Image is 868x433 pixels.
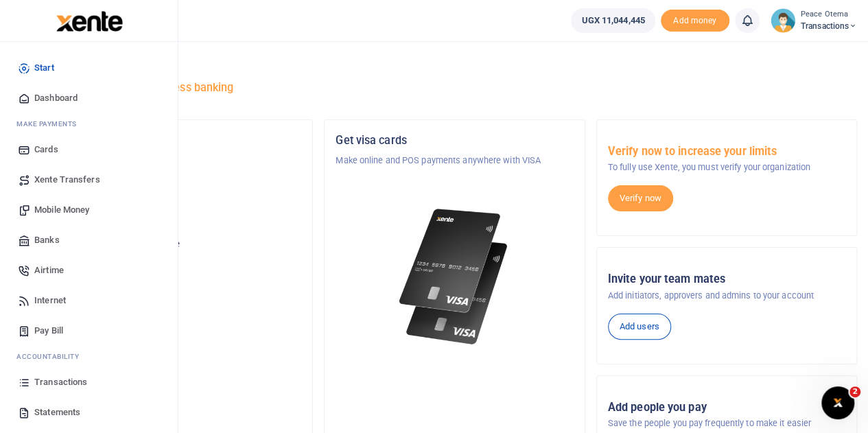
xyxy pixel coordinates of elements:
[11,83,167,113] a: Dashboard
[34,375,87,389] span: Transactions
[395,200,514,353] img: xente-_physical_cards.png
[34,406,80,419] span: Statements
[34,203,89,217] span: Mobile Money
[801,20,857,32] span: Transactions
[64,134,301,148] h5: Organization
[34,91,78,105] span: Dashboard
[11,285,167,316] a: Internet
[608,417,845,430] p: Save the people you pay frequently to make it easier
[608,272,845,286] h5: Invite your team mates
[608,161,845,174] p: To fully use Xente, you must verify your organization
[11,134,167,165] a: Cards
[11,367,167,397] a: Transactions
[801,9,857,21] small: Peace Otema
[608,185,673,211] a: Verify now
[771,8,857,33] a: profile-user Peace Otema Transactions
[34,233,60,247] span: Banks
[34,294,66,307] span: Internet
[11,346,167,367] li: Ac
[23,119,77,129] span: ake Payments
[11,113,167,134] li: M
[64,255,301,268] h5: UGX 11,044,445
[27,351,79,362] span: countability
[336,134,573,148] h5: Get visa cards
[11,397,167,428] a: Statements
[849,386,860,397] span: 2
[581,14,644,27] span: UGX 11,044,445
[571,8,655,33] a: UGX 11,044,445
[771,8,795,33] img: profile-user
[11,195,167,225] a: Mobile Money
[661,10,729,32] li: Toup your wallet
[821,386,854,419] iframe: Intercom live chat
[34,61,54,75] span: Start
[64,154,301,167] p: Tugende Limited
[55,15,123,25] a: logo-small logo-large logo-large
[11,165,167,195] a: Xente Transfers
[11,255,167,285] a: Airtime
[34,143,58,156] span: Cards
[34,324,63,338] span: Pay Bill
[64,187,301,200] h5: Account
[52,81,857,95] h5: Welcome to better business banking
[661,10,729,32] span: Add money
[11,316,167,346] a: Pay Bill
[56,11,123,32] img: logo-large
[11,225,167,255] a: Banks
[34,173,100,187] span: Xente Transfers
[11,53,167,83] a: Start
[64,207,301,221] p: Transactions
[34,264,64,277] span: Airtime
[52,59,857,74] h4: Hello Peace Otema
[608,401,845,414] h5: Add people you pay
[336,154,573,167] p: Make online and POS payments anywhere with VISA
[608,289,845,303] p: Add initiators, approvers and admins to your account
[608,314,671,340] a: Add users
[608,145,845,159] h5: Verify now to increase your limits
[64,237,301,251] p: Your current account balance
[661,14,729,25] a: Add money
[565,8,660,33] li: Wallet ballance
